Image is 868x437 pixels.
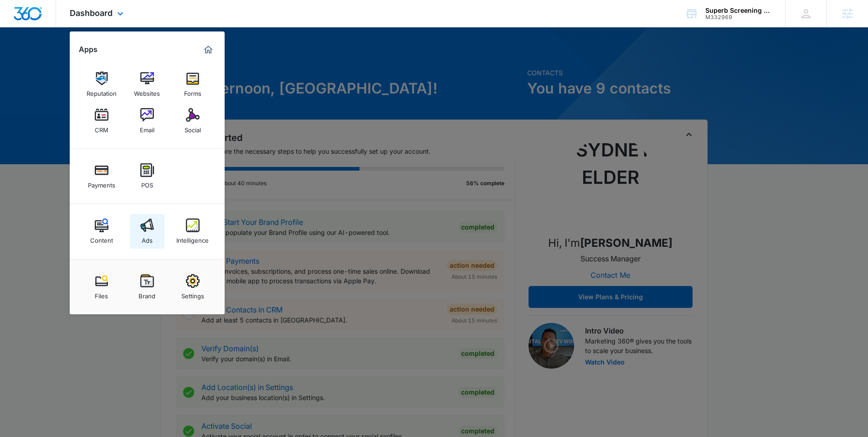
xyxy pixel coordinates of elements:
[25,53,32,60] img: tab_domain_overview_orange.svg
[130,67,164,102] a: Websites
[95,122,108,134] div: CRM
[84,67,119,102] a: Reputation
[139,288,155,300] div: Brand
[134,85,160,97] div: Websites
[15,24,22,31] img: website_grey.svg
[24,24,100,31] div: Domain: [DOMAIN_NAME]
[15,15,22,22] img: logo_orange.svg
[84,270,119,304] a: Files
[95,288,108,300] div: Files
[88,177,115,189] div: Payments
[175,104,210,138] a: Social
[26,15,45,22] div: v 4.0.25
[175,270,210,304] a: Settings
[70,8,113,18] span: Dashboard
[84,159,119,193] a: Payments
[101,54,154,60] div: Keywords by Traffic
[705,14,772,21] div: account id
[90,232,113,244] div: Content
[142,232,153,244] div: Ads
[140,122,154,134] div: Email
[130,159,164,193] a: POS
[84,214,119,249] a: Content
[130,270,164,304] a: Brand
[130,104,164,138] a: Email
[35,54,82,60] div: Domain Overview
[130,214,164,249] a: Ads
[87,85,117,97] div: Reputation
[141,177,153,189] div: POS
[84,104,119,138] a: CRM
[201,42,216,57] a: Marketing 360® Dashboard
[185,122,201,134] div: Social
[184,85,201,97] div: Forms
[175,214,210,249] a: Intelligence
[79,45,98,54] h2: Apps
[175,67,210,102] a: Forms
[705,7,772,14] div: account name
[181,288,204,300] div: Settings
[176,232,209,244] div: Intelligence
[91,53,98,60] img: tab_keywords_by_traffic_grey.svg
